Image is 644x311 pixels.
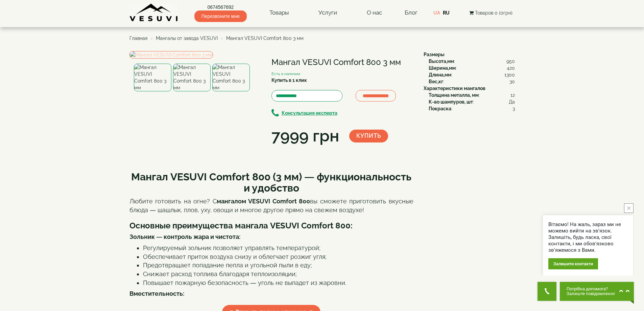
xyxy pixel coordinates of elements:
a: О нас [360,5,389,21]
span: Да [509,98,515,105]
p: Любите готовить на огне? С вы сможете приготовить вкусные блюда — шашлык, плов, уху, овощи и мног... [129,197,413,214]
div: 7999 грн [271,125,339,148]
div: : [429,92,515,98]
b: Ширина,мм [429,65,456,71]
a: Мангалы от завода VESUVI [156,36,218,41]
label: Купить в 1 клик [271,77,307,84]
b: Покраска [429,106,451,111]
strong: Вместительность: [129,290,184,297]
b: Толщина металла, мм [429,92,479,98]
li: Снижает расход топлива благодаря теплоизоляции; [143,270,413,279]
li: Регулируемый зольник позволяет управлять температурой; [143,244,413,252]
span: 420 [507,65,515,71]
button: Товаров 0 (0грн) [467,9,515,17]
b: Длина,мм [429,72,451,77]
button: Get Call button [538,282,556,301]
a: Главная [129,36,147,41]
div: Вітаємо! На жаль, зараз ми не можемо вийти на зв'язок. Залишіть, будь ласка, свої контакти, і ми ... [548,221,628,253]
small: Есть в наличии [271,71,300,76]
img: Мангал VESUVI Comfort 800 3 мм [129,51,213,59]
b: Размеры [424,52,445,57]
div: : [429,58,515,65]
div: : [429,65,515,71]
span: 1300 [504,71,515,78]
b: К-во шампуров, шт [429,99,473,105]
button: Chat button [560,282,634,301]
div: : [429,78,515,85]
img: Мангал VESUVI Comfort 800 3 мм [212,64,250,91]
span: Мангал VESUVI Comfort 800 3 мм [226,36,304,41]
strong: Мангал VESUVI Comfort 800 (3 мм) — функциональность и удобство [131,171,411,194]
button: close button [624,203,634,213]
b: Характеристики мангалов [424,86,485,91]
a: 0674567692 [194,4,247,10]
b: Высота,мм [429,59,454,64]
span: 3 [512,105,515,112]
div: : [429,105,515,112]
li: Повышает пожарную безопасность — уголь не выпадет из жаровни. [143,279,413,287]
span: 950 [506,58,515,65]
li: Предотвращает попадание пепла и угольной пыли в еду; [143,261,413,270]
img: Мангал VESUVI Comfort 800 3 мм [134,64,171,91]
span: 12 [510,92,515,98]
a: UA [433,10,440,16]
div: : [429,98,515,105]
span: Товаров 0 (0грн) [475,10,512,16]
h1: Мангал VESUVI Comfort 800 3 мм [271,58,413,67]
b: Консультация експерта [282,110,337,116]
span: Перезвоните мне [194,10,247,22]
a: Услуги [312,5,344,21]
strong: Зольник — контроль жара и чистота: [129,233,240,240]
a: RU [443,10,450,16]
strong: Основные преимущества мангала VESUVI Comfort 800: [129,221,353,230]
span: Залиште повідомлення [567,291,616,296]
img: Завод VESUVI [129,3,178,22]
div: Залишити контакти [548,258,598,269]
span: Потрібна допомога? [567,287,616,291]
li: Обеспечивает приток воздуха снизу и облегчает розжиг угля; [143,252,413,261]
a: Товары [263,5,296,21]
strong: мангалом VESUVI Comfort 800 [217,198,310,205]
img: Мангал VESUVI Comfort 800 3 мм [173,64,211,91]
button: Купить [349,130,388,142]
span: 30 [509,78,515,85]
a: Блог [405,9,418,16]
div: : [429,71,515,78]
b: Вес,кг [429,79,443,84]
